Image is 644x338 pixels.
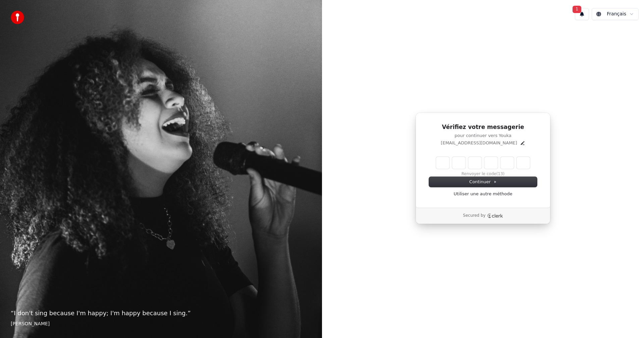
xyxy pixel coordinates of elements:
[429,133,537,139] p: pour continuer vers Youka
[469,179,497,185] span: Continuer
[487,213,503,218] a: Clerk logo
[441,140,517,146] p: [EMAIL_ADDRESS][DOMAIN_NAME]
[436,157,530,169] input: Enter verification code
[11,309,311,318] p: “ I don't sing because I'm happy; I'm happy because I sing. ”
[463,213,485,218] p: Secured by
[429,177,537,187] button: Continuer
[575,8,589,20] button: 1
[429,123,537,131] h1: Vérifiez votre messagerie
[454,191,513,197] a: Utiliser une autre méthode
[520,140,525,146] button: Edit
[573,6,581,13] span: 1
[11,321,311,327] footer: [PERSON_NAME]
[11,11,24,24] img: youka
